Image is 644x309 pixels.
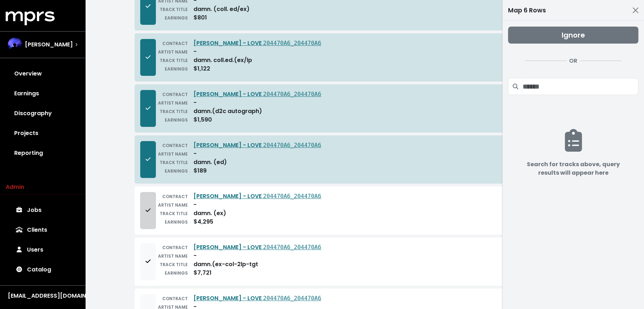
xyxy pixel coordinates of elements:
[630,5,641,16] button: Close
[6,200,80,220] a: Jobs
[6,240,80,260] a: Users
[160,210,188,217] small: TRACK TITLE
[193,243,321,251] a: [PERSON_NAME] - LOVE 204470A6_204470A6
[508,6,546,15] div: Map 6 Rows
[6,291,80,300] button: [EMAIL_ADDRESS][DOMAIN_NAME]
[140,141,156,178] button: Remove from mapping queue
[6,64,80,84] a: Overview
[165,219,188,225] small: EARNINGS
[193,192,321,200] a: [PERSON_NAME] - LOVE 204470A6_204470A6
[8,38,22,52] img: The selected account / producer
[6,260,80,280] a: Catalog
[193,47,197,56] div: -
[193,201,197,209] div: -
[162,40,188,46] small: CONTRACT
[6,123,80,143] a: Projects
[193,99,197,107] div: -
[193,294,321,302] a: [PERSON_NAME] - LOVE 204470A6_204470A6
[263,91,321,97] tt: 204470A6_204470A6
[6,84,80,103] a: Earnings
[193,5,250,13] div: damn. (coll. ed/ex)
[193,252,197,260] div: -
[193,269,212,277] div: $7,721
[162,91,188,97] small: CONTRACT
[193,90,321,98] a: [PERSON_NAME] - LOVE 204470A6_204470A6
[193,107,262,116] div: damn.(d2c autograph)
[263,193,321,200] tt: 204470A6_204470A6
[158,151,188,157] small: ARTIST NAME
[6,220,80,240] a: Clients
[162,296,188,302] small: CONTRACT
[566,57,580,65] div: OR
[193,56,252,64] div: damn. coll.ed.(ex/lp
[160,159,188,165] small: TRACK TITLE
[158,253,188,259] small: ARTIST NAME
[193,141,321,149] a: [PERSON_NAME] - LOVE 204470A6_204470A6
[527,160,620,177] b: Search for tracks above, query results will appear here
[263,40,321,46] tt: 204470A6_204470A6
[165,66,188,72] small: EARNINGS
[160,262,188,268] small: TRACK TITLE
[165,117,188,123] small: EARNINGS
[193,39,321,47] a: [PERSON_NAME] - LOVE 204470A6_204470A6
[162,245,188,251] small: CONTRACT
[193,218,213,226] div: $4,295
[193,64,210,73] div: $1,122
[6,103,80,123] a: Discography
[263,142,321,148] tt: 204470A6_204470A6
[140,243,156,280] button: Add to mapping queue
[508,27,638,44] button: Ignore
[193,158,227,167] div: damn. (ed)
[158,49,188,55] small: ARTIST NAME
[140,90,156,127] button: Remove from mapping queue
[263,295,321,302] tt: 204470A6_204470A6
[193,116,212,124] div: $1,590
[160,108,188,114] small: TRACK TITLE
[140,39,156,76] button: Remove from mapping queue
[263,244,321,251] tt: 204470A6_204470A6
[158,100,188,106] small: ARTIST NAME
[165,168,188,174] small: EARNINGS
[160,57,188,63] small: TRACK TITLE
[140,192,156,229] button: Add to mapping queue
[6,143,80,163] a: Reporting
[165,270,188,276] small: EARNINGS
[193,209,226,218] div: damn. (ex)
[158,202,188,208] small: ARTIST NAME
[193,150,197,158] div: -
[165,15,188,21] small: EARNINGS
[8,292,77,300] div: [EMAIL_ADDRESS][DOMAIN_NAME]
[25,40,73,49] span: [PERSON_NAME]
[162,193,188,200] small: CONTRACT
[562,30,585,40] span: Ignore
[162,142,188,148] small: CONTRACT
[193,167,207,175] div: $189
[523,78,638,95] input: Search projects
[160,6,188,12] small: TRACK TITLE
[193,260,258,269] div: damn.(ex-col-2lp-tgt
[6,14,55,22] a: mprs logo
[193,13,207,22] div: $801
